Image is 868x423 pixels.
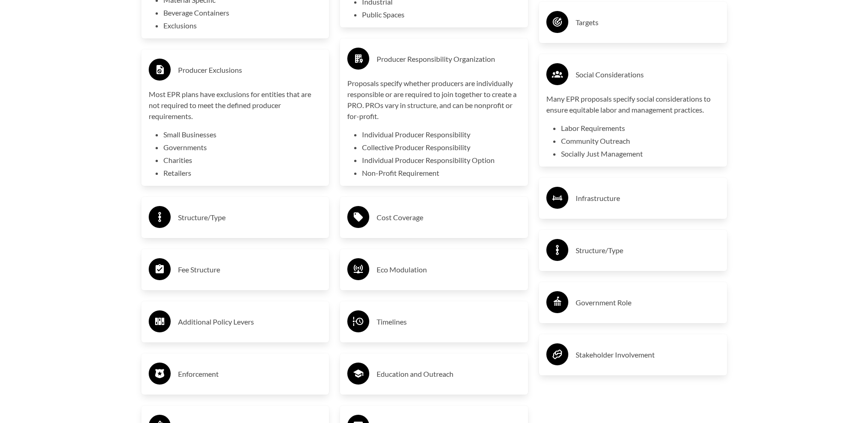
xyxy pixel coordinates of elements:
[377,210,521,225] h3: Cost Coverage
[163,129,322,140] li: Small Businesses
[163,155,322,166] li: Charities
[178,210,322,225] h3: Structure/Type
[362,142,521,153] li: Collective Producer Responsibility
[347,78,521,122] p: Proposals specify whether producers are individually responsible or are required to join together...
[561,136,720,146] li: Community Outreach
[163,168,322,179] li: Retailers
[576,243,720,258] h3: Structure/Type
[163,20,322,31] li: Exclusions
[163,142,322,153] li: Governments
[178,63,322,77] h3: Producer Exclusions
[149,89,322,122] p: Most EPR plans have exclusions for entities that are not required to meet the defined producer re...
[362,9,521,20] li: Public Spaces
[362,168,521,179] li: Non-Profit Requirement
[178,262,322,277] h3: Fee Structure
[561,123,720,134] li: Labor Requirements
[178,315,322,329] h3: Additional Policy Levers
[178,367,322,381] h3: Enforcement
[362,129,521,140] li: Individual Producer Responsibility
[163,7,322,18] li: Beverage Containers
[576,191,720,206] h3: Infrastructure
[362,155,521,166] li: Individual Producer Responsibility Option
[546,93,720,115] p: Many EPR proposals specify social considerations to ensure equitable labor and management practices.
[561,148,720,159] li: Socially Just Management
[377,262,521,277] h3: Eco Modulation
[576,295,720,310] h3: Government Role
[576,347,720,362] h3: Stakeholder Involvement
[377,52,521,66] h3: Producer Responsibility Organization
[576,67,720,82] h3: Social Considerations
[377,315,521,329] h3: Timelines
[576,15,720,30] h3: Targets
[377,367,521,381] h3: Education and Outreach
